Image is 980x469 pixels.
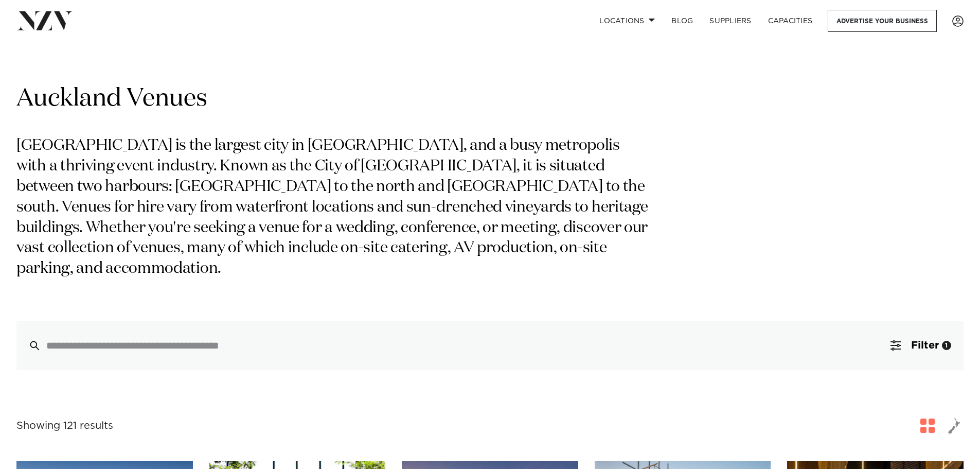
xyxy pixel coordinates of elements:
[942,341,951,350] div: 1
[16,83,964,115] h1: Auckland Venues
[591,10,663,32] a: Locations
[16,136,652,280] p: [GEOGRAPHIC_DATA] is the largest city in [GEOGRAPHIC_DATA], and a busy metropolis with a thriving...
[828,10,937,32] a: Advertise your business
[701,10,759,32] a: SUPPLIERS
[911,340,939,351] span: Filter
[760,10,821,32] a: Capacities
[878,321,964,370] button: Filter1
[663,10,701,32] a: BLOG
[16,418,113,434] div: Showing 121 results
[16,11,73,30] img: nzv-logo.png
